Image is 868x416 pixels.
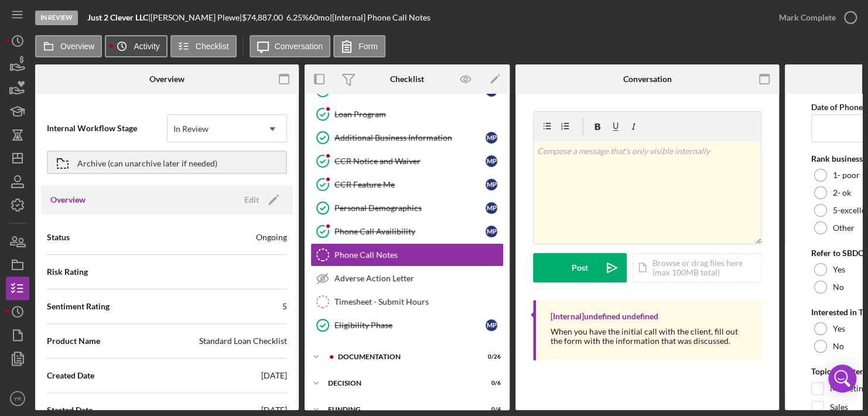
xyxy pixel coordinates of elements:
[334,227,486,236] div: Phone Call Availibility
[35,35,102,57] button: Overview
[572,253,588,282] div: Post
[830,401,848,413] label: Sales
[87,13,151,22] div: |
[237,191,283,209] button: Edit
[551,312,658,321] div: [Internal] undefined undefined
[328,406,471,413] div: Funding
[334,156,486,166] div: CCR Notice and Waiver
[261,404,287,416] div: [DATE]
[196,42,229,51] label: Checklist
[149,74,184,84] div: Overview
[486,226,497,237] div: M P
[551,327,750,346] div: When you have the initial call with the client, fill out the form with the information that was d...
[6,387,29,410] button: YR
[170,35,237,57] button: Checklist
[310,173,504,196] a: CCR Feature MeMP
[833,265,845,274] label: Yes
[480,353,501,360] div: 0 / 26
[47,335,100,347] span: Product Name
[261,370,287,381] div: [DATE]
[47,404,93,416] span: Started Date
[310,243,504,267] a: Phone Call Notes
[330,13,430,22] div: | [Internal] Phone Call Notes
[480,380,501,387] div: 0 / 6
[47,266,88,278] span: Risk Rating
[310,126,504,149] a: Additional Business InformationMP
[310,149,504,173] a: CCR Notice and WaiverMP
[309,13,330,22] div: 60 mo
[77,152,217,173] div: Archive (can unarchive later if needed)
[486,132,497,144] div: M P
[480,406,501,413] div: 0 / 4
[35,11,78,25] div: In Review
[358,42,378,51] label: Form
[310,267,504,290] a: Adverse Action Letter
[47,370,94,381] span: Created Date
[833,282,844,292] label: No
[334,133,486,142] div: Additional Business Information
[310,196,504,220] a: Personal DemographicsMP
[282,301,287,312] div: 5
[151,13,242,22] div: [PERSON_NAME] Plewe |
[486,155,497,167] div: M P
[47,151,287,174] button: Archive (can unarchive later if needed)
[334,110,503,119] div: Loan Program
[338,353,471,360] div: Documentation
[334,180,486,189] div: CCR Feature Me
[333,35,385,57] button: Form
[767,6,862,29] button: Mark Complete
[310,290,504,313] a: Timesheet - Submit Hours
[199,335,287,347] div: Standard Loan Checklist
[256,231,287,243] div: Ongoing
[623,74,672,84] div: Conversation
[13,395,21,402] text: YR
[87,12,148,22] b: Just 2 Clever LLC
[173,124,209,134] div: In Review
[334,297,503,306] div: Timesheet - Submit Hours
[833,342,844,351] label: No
[334,203,486,213] div: Personal Demographics
[334,250,503,260] div: Phone Call Notes
[250,35,331,57] button: Conversation
[310,103,504,126] a: Loan Program
[47,122,167,134] span: Internal Workflow Stage
[486,179,497,190] div: M P
[310,313,504,337] a: Eligibility PhaseMP
[833,188,851,197] label: 2- ok
[244,191,259,209] div: Edit
[47,231,70,243] span: Status
[390,74,424,84] div: Checklist
[60,42,94,51] label: Overview
[833,171,860,180] label: 1- poor
[833,223,855,233] label: Other
[275,42,323,51] label: Conversation
[310,220,504,243] a: Phone Call AvailibilityMP
[328,380,471,387] div: Decision
[47,301,110,312] span: Sentiment Rating
[134,42,159,51] label: Activity
[242,13,286,22] div: $74,887.00
[833,324,845,333] label: Yes
[105,35,167,57] button: Activity
[533,253,627,282] button: Post
[334,274,503,283] div: Adverse Action Letter
[50,194,86,206] h3: Overview
[486,319,497,331] div: M P
[486,202,497,214] div: M P
[779,6,836,29] div: Mark Complete
[334,320,486,330] div: Eligibility Phase
[286,13,309,22] div: 6.25 %
[828,364,856,393] div: Open Intercom Messenger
